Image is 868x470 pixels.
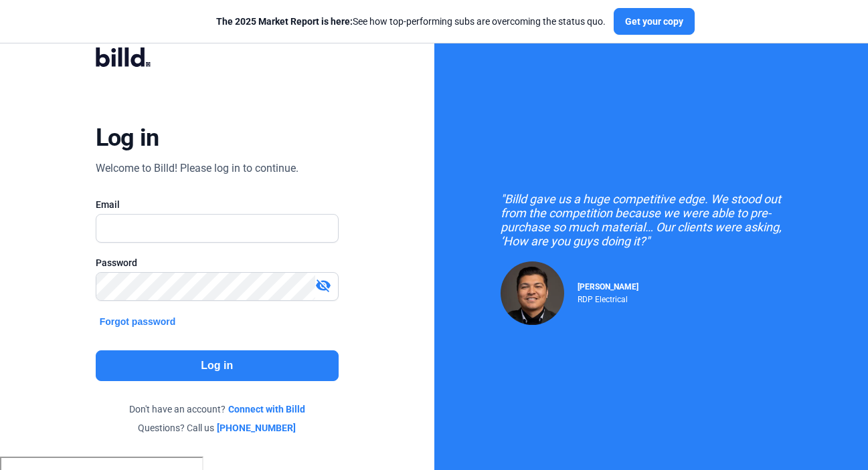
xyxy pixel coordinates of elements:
[501,192,802,248] div: "Billd gave us a huge competitive edge. We stood out from the competition because we were able to...
[96,160,298,177] div: Welcome to Billd! Please log in to continue.
[217,421,296,435] a: [PHONE_NUMBER]
[96,198,339,211] div: Email
[578,291,638,304] div: RDP Electrical
[96,256,339,269] div: Password
[96,421,339,435] div: Questions? Call us
[216,15,606,28] div: See how top-performing subs are overcoming the status quo.
[96,402,339,416] div: Don't have an account?
[315,277,331,293] mat-icon: visibility_off
[216,16,353,27] span: The 2025 Market Report is here:
[96,350,339,381] button: Log in
[96,123,159,152] div: Log in
[578,282,638,291] span: [PERSON_NAME]
[228,402,305,416] a: Connect with Billd
[614,8,695,35] button: Get your copy
[96,314,180,329] button: Forgot password
[501,261,564,325] img: Raul Pacheco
